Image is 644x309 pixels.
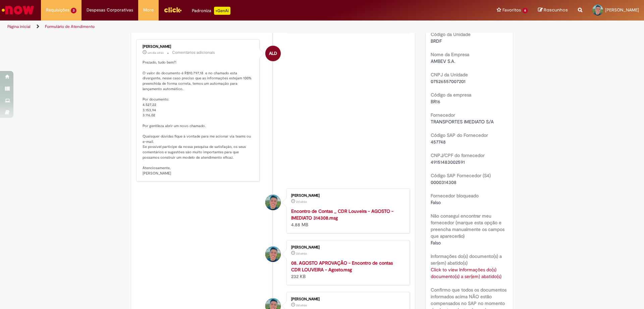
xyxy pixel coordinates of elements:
[296,200,307,204] time: 27/08/2025 16:25:35
[431,132,488,138] b: Código SAP do Fornecedor
[544,7,568,13] span: Rascunhos
[431,112,455,118] b: Fornecedor
[291,245,403,249] div: [PERSON_NAME]
[431,78,466,84] span: 07526557007201
[431,253,502,266] b: Informações do(s) documento(s) a ser(em) abatido(s)
[431,179,457,185] span: 0000314308
[431,240,441,246] span: Falso
[172,50,215,55] small: Comentários adicionais
[431,99,440,105] span: BR16
[265,246,281,262] div: Sostenys Campos Souza
[291,208,403,228] div: 4.88 MB
[192,7,230,15] div: Padroniza
[291,194,403,198] div: [PERSON_NAME]
[143,45,254,49] div: [PERSON_NAME]
[431,58,455,64] span: AMBEV S.A.
[431,139,446,145] span: 457748
[214,7,230,15] p: +GenAi
[431,199,441,205] span: Falso
[431,213,504,239] b: Não consegui encontrar meu fornecedor (marque esta opção e preencha manualmente os campos que apa...
[522,8,528,13] span: 6
[431,38,442,44] span: BRDF
[265,46,281,61] div: Andressa Luiza Da Silva
[71,8,76,13] span: 3
[431,92,471,98] b: Código da empresa
[143,7,154,13] span: More
[46,7,69,13] span: Requisições
[431,172,491,179] b: Código SAP Fornecedor (S4)
[431,159,465,165] span: 49151483002591
[87,7,133,13] span: Despesas Corporativas
[1,3,35,17] img: ServiceNow
[296,200,307,204] span: 2d atrás
[431,31,471,37] b: Código da Unidade
[5,21,424,33] ul: Trilhas de página
[538,7,568,13] a: Rascunhos
[164,5,182,15] img: click_logo_yellow_360x200.png
[269,45,277,62] span: ALD
[296,252,307,256] span: 2d atrás
[45,24,95,29] a: Formulário de Atendimento
[431,51,469,57] b: Nome da Empresa
[431,193,479,199] b: Fornecedor bloqueado
[7,24,31,29] a: Página inicial
[431,267,501,279] a: Click to view Informações do(s) documento(s) a ser(em) abatido(s)
[291,208,393,221] a: Encontro de Contas _ CDR Louveira - AGOSTO - IMEDIATO 314308.msg
[296,303,307,307] time: 27/08/2025 16:25:03
[148,51,164,55] span: um dia atrás
[291,260,393,273] a: 08. AGOSTO APROVAÇÃO - Encontro de contas CDR LOUVEIRA - Agosto.msg
[431,72,468,78] b: CNPJ da Unidade
[143,60,254,176] p: Prezado, tudo bem?! O valor do documento é R$10.797,18 e no chamado esta divergente, nesse caso p...
[605,7,639,13] span: [PERSON_NAME]
[291,260,403,280] div: 232 KB
[296,303,307,307] span: 2d atrás
[265,195,281,210] div: Sostenys Campos Souza
[148,51,164,55] time: 28/08/2025 11:56:15
[502,7,521,13] span: Favoritos
[431,152,485,158] b: CNPJ/CPF do fornecedor
[431,119,494,125] span: TRANSPORTES IMEDIATO S/A
[296,252,307,256] time: 27/08/2025 16:25:33
[291,297,403,301] div: [PERSON_NAME]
